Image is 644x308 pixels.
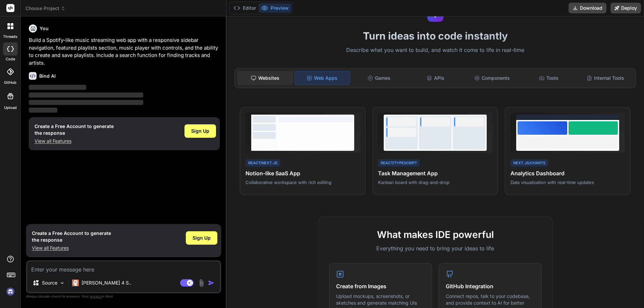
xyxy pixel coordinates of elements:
p: Source [42,280,57,286]
img: Claude 4 Sonnet [72,280,79,286]
h4: Notion-like SaaS App [246,169,360,177]
span: ‌ [29,93,143,98]
h2: What makes IDE powerful [329,228,542,242]
span: ‌ [29,85,86,90]
span: Choose Project [25,5,65,12]
label: GitHub [4,80,16,85]
span: ‌ [29,108,57,113]
label: Upload [4,105,17,111]
p: Build a Spotify-like music streaming web app with a responsive sidebar navigation, featured playl... [29,37,220,67]
p: Data visualization with real-time updates [511,179,625,185]
h4: Task Management App [378,169,492,177]
div: Tools [521,71,577,85]
p: Kanban board with drag-and-drop [378,179,492,185]
label: threads [3,34,17,40]
div: Internal Tools [578,71,633,85]
span: Sign Up [191,128,209,134]
p: View all Features [35,138,114,144]
p: View all Features [32,245,111,251]
span: ‌ [29,100,143,105]
h4: GitHub Integration [446,282,535,290]
div: React/TypeScript [378,159,420,167]
h1: Create a Free Account to generate the response [32,230,111,243]
img: signin [5,286,16,297]
label: code [6,56,15,62]
h4: Analytics Dashboard [511,169,625,177]
div: APIs [408,71,463,85]
p: Always double-check its answers. Your in Bind [26,293,221,300]
p: [PERSON_NAME] 4 S.. [82,280,131,286]
h6: You [40,25,49,32]
button: Editor [231,3,259,13]
span: privacy [90,294,102,298]
p: Collaborative workspace with rich editing [246,179,360,185]
span: Sign Up [193,235,211,241]
h6: Bind AI [39,73,56,79]
div: Web Apps [294,71,350,85]
div: React/Next.js [246,159,280,167]
div: Next.js/Charts [511,159,548,167]
button: Deploy [610,3,641,13]
p: Everything you need to bring your ideas to life [329,244,542,252]
h1: Create a Free Account to generate the response [35,123,114,136]
img: icon [208,280,215,286]
h4: Create from Images [336,282,425,290]
h1: Turn ideas into code instantly [230,30,640,42]
button: Preview [259,3,291,13]
button: Download [569,3,606,13]
p: Describe what you want to build, and watch it come to life in real-time [230,46,640,55]
div: Games [352,71,407,85]
div: Components [465,71,520,85]
img: Pick Models [59,280,65,286]
div: Websites [237,71,293,85]
img: attachment [198,279,205,287]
